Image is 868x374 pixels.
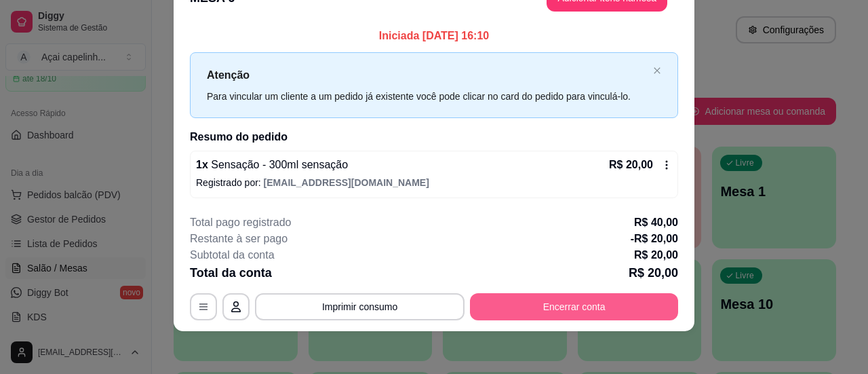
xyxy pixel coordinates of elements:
div: Para vincular um cliente a um pedido já existente você pode clicar no card do pedido para vinculá... [207,89,648,104]
p: Subtotal da conta [190,247,275,263]
h2: Resumo do pedido [190,129,678,145]
p: Total da conta [190,263,272,282]
p: R$ 20,00 [609,157,653,173]
p: -R$ 20,00 [631,231,678,247]
p: Atenção [207,67,648,83]
span: close [653,67,661,75]
p: Restante à ser pago [190,231,288,247]
p: R$ 40,00 [634,214,678,231]
p: Registrado por: [196,176,672,189]
p: R$ 20,00 [634,247,678,263]
button: close [653,67,661,75]
p: Iniciada [DATE] 16:10 [190,28,678,44]
p: 1 x [196,157,348,173]
button: Encerrar conta [470,293,678,320]
span: Sensação - 300ml sensação [208,159,348,170]
p: R$ 20,00 [629,263,678,282]
span: [EMAIL_ADDRESS][DOMAIN_NAME] [264,177,429,188]
button: Imprimir consumo [255,293,465,320]
p: Total pago registrado [190,214,291,231]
